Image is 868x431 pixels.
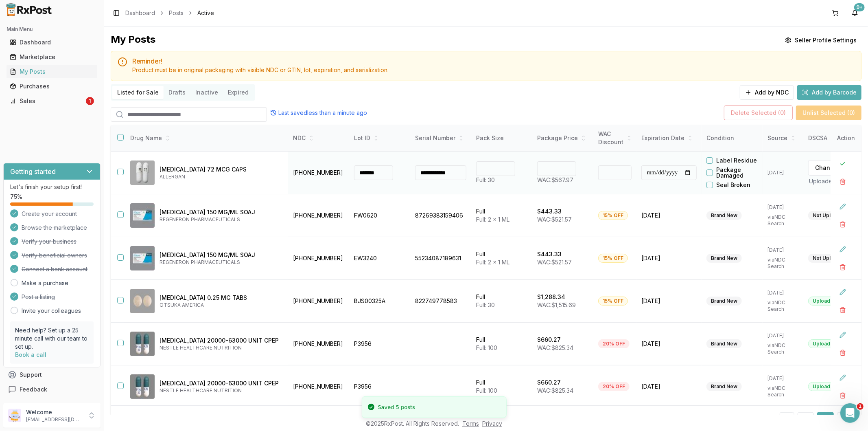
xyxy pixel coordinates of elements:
button: Change FileUploaded[DATE] [808,160,856,185]
p: $660.27 [537,336,561,344]
p: $660.27 [537,378,561,387]
td: Full [471,323,532,365]
div: Uploaded [DATE] [808,297,859,306]
div: My Posts [10,68,94,76]
div: NDC [293,134,344,142]
button: Edit [835,370,850,385]
p: [DATE] [767,332,798,339]
p: [DATE] [767,169,798,176]
label: Change File [808,160,856,176]
div: Purchases [10,82,94,90]
p: via NDC Search [767,214,798,227]
div: 20% OFF [598,339,630,348]
div: Uploaded [DATE] [808,339,859,348]
td: EW3240 [349,237,410,280]
a: Purchases [7,79,97,94]
span: Verify beneficial owners [22,251,87,259]
span: WAC: $1,515.69 [537,301,576,308]
span: WAC: $521.57 [537,216,572,223]
a: Book a call [15,351,46,358]
button: Purchases [3,80,101,93]
button: 1 [798,412,814,427]
p: via NDC Search [767,342,798,355]
td: 822749778583 [410,280,471,323]
td: 87269383159406 [410,194,471,237]
button: Inactive [190,86,223,99]
span: 75 % [10,193,22,201]
div: WAC Discount [598,130,632,146]
h3: Getting started [10,167,56,176]
td: Full [471,194,532,237]
div: 9+ [854,3,865,11]
p: [EMAIL_ADDRESS][DOMAIN_NAME] [26,416,83,423]
button: Delete [835,345,850,360]
p: [MEDICAL_DATA] 150 MG/ML SOAJ [160,251,282,259]
p: [MEDICAL_DATA] 72 MCG CAPS [160,165,282,174]
div: Source [767,134,798,142]
div: 15% OFF [598,211,628,220]
span: [DATE] [641,340,697,348]
span: Full: 100 [476,344,497,351]
span: [DATE] [641,297,697,305]
span: WAC: $825.34 [537,387,573,394]
a: Make a purchase [22,279,68,287]
button: Add by Barcode [797,85,861,100]
p: REGENERON PHARMACEUTICALS [160,216,282,223]
img: Praluent 150 MG/ML SOAJ [130,203,155,228]
a: Dashboard [7,35,97,50]
div: Product must be in original packaging with visible NDC or GTIN, lot, expiration, and serialization. [132,66,855,74]
div: 15% OFF [598,297,628,306]
p: NESTLE HEALTHCARE NUTRITION [160,387,282,394]
td: [PHONE_NUMBER] [288,237,349,280]
th: Condition [702,125,763,152]
button: Delete [835,303,850,317]
button: Edit [835,285,850,299]
label: Seal Broken [716,182,750,188]
label: Package Damaged [716,167,763,178]
span: Post a listing [22,293,55,301]
p: [MEDICAL_DATA] 20000-63000 UNIT CPEP [160,336,282,345]
h5: Reminder! [132,58,855,64]
td: P3956 [349,323,410,365]
button: My Posts [3,65,101,78]
div: Serial Number [415,134,466,142]
button: Edit [835,199,850,214]
button: Listed for Sale [112,86,164,99]
span: Full: 30 [476,301,495,308]
img: RxPost Logo [3,3,55,16]
img: User avatar [8,409,21,422]
span: Browse the marketplace [22,224,87,232]
span: [DATE] [641,254,697,262]
a: Terms [462,420,479,427]
button: Dashboard [3,36,101,49]
th: Action [831,125,861,152]
div: Dashboard [10,38,94,46]
a: Marketplace [7,50,97,64]
button: Seller Profile Settings [780,33,861,48]
button: Delete [835,174,850,189]
div: Uploaded [DATE] [808,382,859,391]
button: Delete [835,260,850,275]
td: Full [471,365,532,408]
p: REGENERON PHARMACEUTICALS [160,259,282,266]
span: Create your account [22,210,77,218]
span: Feedback [20,385,47,394]
div: My Posts [111,33,155,48]
button: Drafts [164,86,190,99]
p: ALLERGAN [160,174,282,180]
span: WAC: $825.34 [537,344,573,351]
th: DSCSA [803,125,864,152]
button: Delete [835,217,850,232]
button: Support [3,367,101,382]
iframe: Intercom live chat [840,403,860,423]
h2: Main Menu [7,26,97,33]
button: Close [835,156,850,171]
a: Sales1 [7,94,97,108]
p: Need help? Set up a 25 minute call with our team to set up. [15,326,89,351]
div: Lot ID [354,134,405,142]
div: Brand New [706,254,742,263]
p: $1,288.34 [537,293,565,301]
td: [PHONE_NUMBER] [288,365,349,408]
button: Feedback [3,382,101,397]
